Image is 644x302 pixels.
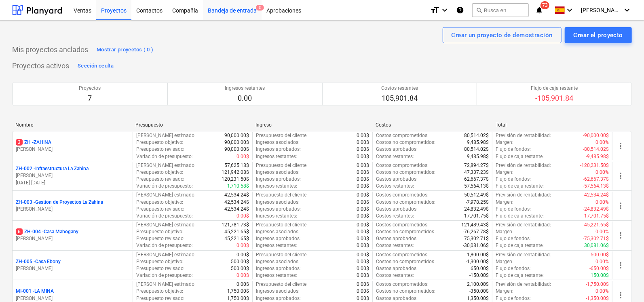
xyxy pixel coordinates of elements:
[224,192,249,199] p: 42,534.24$
[256,288,300,295] p: Ingresos asociados :
[464,132,489,139] p: 80,514.02$
[376,206,418,213] p: Gastos aprobados :
[464,192,489,199] p: 50,512.49$
[496,222,551,228] p: Previsión de rentabilidad :
[496,162,551,169] p: Previsión de rentabilidad :
[136,153,193,160] p: Variación de presupuesto :
[357,228,369,235] p: 0.00$
[136,281,196,288] p: [PERSON_NAME] estimado :
[136,169,184,176] p: Presupuesto objetivo :
[464,235,489,242] p: 75,302.71$
[496,199,513,206] p: Margen :
[231,265,249,272] p: 500.00$
[256,222,308,228] p: Presupuesto del cliente :
[586,153,609,160] p: -9,485.98$
[496,183,544,190] p: Flujo de caja restante :
[464,176,489,183] p: 62,667.37$
[496,139,513,146] p: Margen :
[583,213,609,220] p: -17,701.75$
[256,176,301,183] p: Ingresos aprobados :
[595,288,609,295] p: 0.00%
[376,122,489,128] div: Costos
[376,183,414,190] p: Costos restantes :
[16,199,129,213] div: ZH-003 -Gestion de Proyectos La Zahina[PERSON_NAME]
[471,265,489,272] p: 650.00$
[496,122,609,128] div: Total
[584,242,609,249] p: 30,081.06$
[376,288,435,295] p: Costos no comprometidos :
[464,169,489,176] p: 47,337.23$
[583,176,609,183] p: -62,667.37$
[467,139,489,146] p: 9,485.98$
[256,162,308,169] p: Presupuesto del cliente :
[622,5,632,15] i: keyboard_arrow_down
[595,258,609,265] p: 0.00%
[136,228,184,235] p: Presupuesto objetivo :
[79,93,101,103] p: 7
[463,228,489,235] p: -76,267.78$
[496,169,513,176] p: Margen :
[496,295,531,302] p: Flujo de fondos :
[136,176,185,183] p: Presupuesto revisado :
[95,43,156,56] button: Mostrar proyectos ( 0 )
[583,192,609,199] p: -42,534.24$
[222,222,249,228] p: 121,781.73$
[376,281,429,288] p: Costos comprometidos :
[357,235,369,242] p: 0.00$
[496,288,513,295] p: Margen :
[136,162,196,169] p: [PERSON_NAME] estimado :
[15,122,129,128] div: Nombre
[604,263,644,302] iframe: Chat Widget
[440,5,450,15] i: keyboard_arrow_down
[136,295,185,302] p: Presupuesto revisado :
[16,165,89,172] p: ZH-002 - Infraestructura La Zahina
[496,206,531,213] p: Flujo de fondos :
[256,235,301,242] p: Ingresos aprobados :
[357,206,369,213] p: 0.00$
[376,235,418,242] p: Gastos aprobados :
[531,85,578,92] p: Flujo de caja restante
[256,169,300,176] p: Ingresos asociados :
[16,206,129,213] p: [PERSON_NAME]
[78,61,114,71] div: Sección oculta
[135,122,249,128] div: Presupuesto
[256,206,301,213] p: Ingresos aprobados :
[565,5,574,15] i: keyboard_arrow_down
[589,251,609,258] p: -500.00$
[496,213,544,220] p: Flujo de caja restante :
[16,139,23,146] span: 3
[467,251,489,258] p: 1,800.00$
[136,242,193,249] p: Variación de presupuesto :
[464,213,489,220] p: 17,701.75$
[136,251,196,258] p: [PERSON_NAME] estimado :
[16,228,78,235] p: ZH-004 - Casa Mahogany
[376,132,429,139] p: Costos comprometidos :
[16,139,129,153] div: 3ZH -ZAHINA[PERSON_NAME]
[136,288,184,295] p: Presupuesto objetivo :
[496,176,531,183] p: Flujo de fondos :
[97,45,154,55] div: Mostrar proyectos ( 0 )
[595,169,609,176] p: 0.00%
[16,258,61,265] p: ZH-005 - Casa Ebony
[616,171,625,181] span: more_vert
[357,213,369,220] p: 0.00$
[227,295,249,302] p: 1,750.00$
[16,199,103,206] p: ZH-003 - Gestion de Proyectos La Zahina
[357,153,369,160] p: 0.00$
[357,146,369,153] p: 0.00$
[225,85,265,92] p: Ingresos restantes
[227,183,249,190] p: 1,710.58$
[496,132,551,139] p: Previsión de rentabilidad :
[616,141,625,151] span: more_vert
[496,265,531,272] p: Flujo de fondos :
[357,242,369,249] p: 0.00$
[461,222,489,228] p: 121,489.43$
[581,7,621,13] span: [PERSON_NAME]
[376,295,418,302] p: Gastos aprobados :
[496,146,531,153] p: Flujo de fondos :
[224,206,249,213] p: 42,534.24$
[464,183,489,190] p: 57,564.13$
[256,153,297,160] p: Ingresos restantes :
[224,228,249,235] p: 45,221.65$
[224,199,249,206] p: 42,534.24$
